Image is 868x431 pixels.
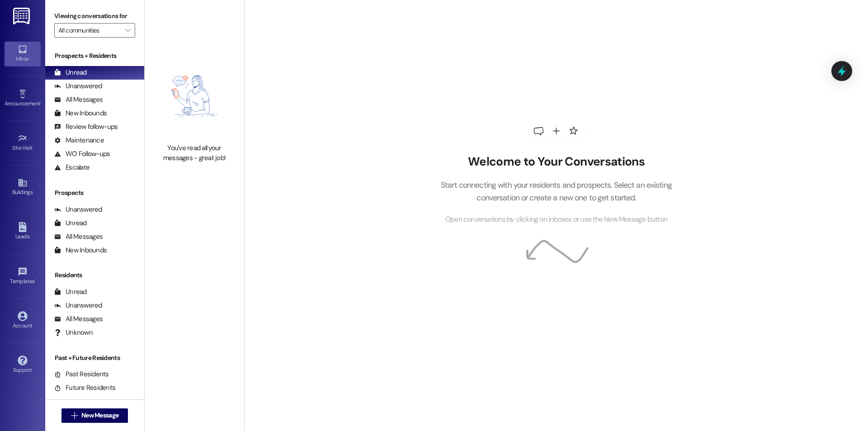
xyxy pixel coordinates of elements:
img: ResiDesk Logo [13,8,32,24]
span: • [40,99,42,105]
a: Inbox [5,42,41,66]
div: Unknown [54,328,93,337]
div: Unread [54,68,87,77]
i:  [125,27,130,34]
a: Site Visit • [5,131,41,155]
div: Unread [54,218,87,228]
div: You've read all your messages - great job! [155,143,234,163]
div: Unanswered [54,205,102,214]
img: empty-state [155,53,234,139]
div: Maintenance [54,136,104,145]
span: • [35,277,36,283]
div: Escalate [54,163,90,172]
label: Viewing conversations for [54,9,135,23]
div: New Inbounds [54,246,107,255]
div: Review follow-ups [54,122,118,132]
div: All Messages [54,232,103,242]
div: New Inbounds [54,109,107,118]
a: Support [5,353,41,377]
div: Unanswered [54,81,102,91]
p: Start connecting with your residents and prospects. Select an existing conversation or create a n... [427,179,685,204]
div: Unread [54,287,87,297]
div: WO Follow-ups [54,149,110,159]
span: Open conversations by clicking on inboxes or use the New Message button [445,214,667,225]
a: Buildings [5,175,41,199]
div: Past + Future Residents [45,353,144,363]
a: Templates • [5,264,41,289]
a: Account [5,308,41,333]
div: Past Residents [54,369,109,379]
div: Unanswered [54,301,102,310]
span: • [33,143,34,150]
div: Prospects [45,188,144,198]
span: New Message [81,411,118,420]
h2: Welcome to Your Conversations [427,155,685,169]
a: Leads [5,219,41,244]
div: Prospects + Residents [45,51,144,61]
div: Residents [45,270,144,280]
input: All communities [58,23,121,38]
div: All Messages [54,95,103,104]
i:  [71,412,78,419]
button: New Message [61,408,128,423]
div: All Messages [54,314,103,324]
div: Future Residents [54,383,115,393]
